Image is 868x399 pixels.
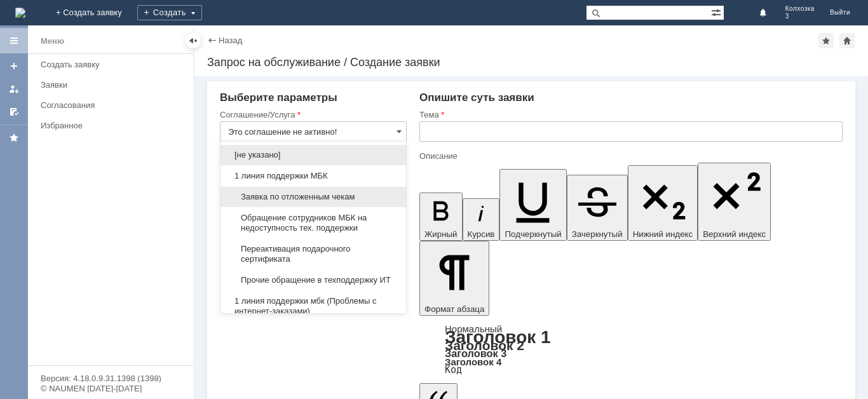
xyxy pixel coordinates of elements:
a: Назад [219,36,242,45]
span: Жирный [424,229,458,239]
div: Заявки [41,80,186,90]
span: Курсив [468,229,495,239]
span: Расширенный поиск [711,6,724,18]
span: 1 линия поддержки мбк (Проблемы с интернет-заказами) [228,296,398,316]
span: 1 линия поддержки МБК [228,171,398,181]
span: Заявка по отложенным чекам [228,192,398,202]
a: Согласования [36,95,191,115]
button: Подчеркнутый [499,169,566,241]
span: [не указано] [228,150,398,160]
div: Избранное [41,121,172,130]
span: Прочие обращение в техподдержку ИТ [228,275,398,285]
span: Зачеркнутый [572,229,623,239]
button: Верхний индекс [698,163,771,241]
a: Нормальный [445,323,502,334]
button: Жирный [419,193,463,241]
a: Мои согласования [4,102,24,122]
div: Согласования [41,100,186,110]
button: Нижний индекс [628,165,698,241]
div: Запрос на обслуживание / Создание заявки [207,56,855,69]
a: Заголовок 4 [445,356,501,367]
span: Нижний индекс [633,229,693,239]
span: Колхозка [785,5,815,13]
div: Меню [41,34,64,49]
a: Заголовок 2 [445,338,524,353]
span: Формат абзаца [424,304,484,314]
button: Курсив [463,198,500,241]
div: Описание [419,152,840,160]
div: Формат абзаца [419,325,843,374]
div: Тема [419,111,840,119]
div: Добавить в избранное [818,33,834,48]
div: Создать заявку [41,60,186,69]
div: Создать [137,5,202,20]
a: Мои заявки [4,79,24,99]
span: Переактивация подарочного сертификата [228,244,398,264]
img: logo [15,8,25,18]
a: Создать заявку [4,56,24,76]
a: Создать заявку [36,55,191,74]
span: Верхний индекс [703,229,766,239]
div: © NAUMEN [DATE]-[DATE] [41,384,180,393]
a: Перейти на домашнюю страницу [15,8,25,18]
a: Заголовок 3 [445,348,506,359]
div: Скрыть меню [186,33,201,48]
a: Заявки [36,75,191,95]
span: Обращение сотрудников МБК на недоступность тех. поддержки [228,213,398,233]
div: Версия: 4.18.0.9.31.1398 (1398) [41,374,180,382]
span: 3 [785,13,815,20]
div: Сделать домашней страницей [839,33,855,48]
span: Опишите суть заявки [419,91,534,104]
span: Подчеркнутый [505,229,561,239]
a: Заголовок 1 [445,327,551,347]
button: Формат абзаца [419,241,489,316]
div: Соглашение/Услуга [220,111,404,119]
a: Код [445,364,462,375]
button: Зачеркнутый [567,175,628,241]
span: Выберите параметры [220,91,337,104]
